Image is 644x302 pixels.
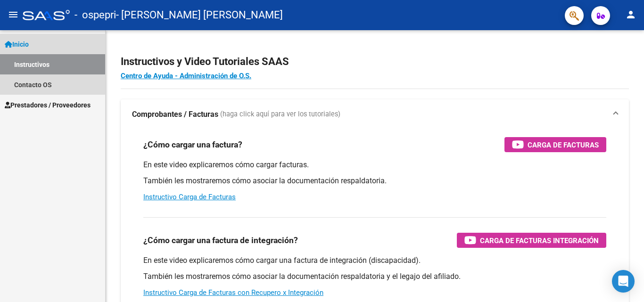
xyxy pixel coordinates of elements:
[143,176,606,186] p: También les mostraremos cómo asociar la documentación respaldatoria.
[143,193,236,201] a: Instructivo Carga de Facturas
[528,139,599,151] span: Carga de Facturas
[132,109,218,120] strong: Comprobantes / Facturas
[143,234,298,247] h3: ¿Cómo cargar una factura de integración?
[143,271,606,282] p: También les mostraremos cómo asociar la documentación respaldatoria y el legajo del afiliado.
[143,160,606,170] p: En este video explicaremos cómo cargar facturas.
[457,233,606,248] button: Carga de Facturas Integración
[143,138,242,151] h3: ¿Cómo cargar una factura?
[116,5,283,25] span: - [PERSON_NAME] [PERSON_NAME]
[121,72,251,80] a: Centro de Ayuda - Administración de O.S.
[74,5,116,25] span: - ospepri
[8,9,19,20] mat-icon: menu
[143,255,606,266] p: En este video explicaremos cómo cargar una factura de integración (discapacidad).
[5,100,91,110] span: Prestadores / Proveedores
[220,109,340,120] span: (haga click aquí para ver los tutoriales)
[121,53,629,71] h2: Instructivos y Video Tutoriales SAAS
[480,235,599,246] span: Carga de Facturas Integración
[121,99,629,130] mat-expansion-panel-header: Comprobantes / Facturas (haga click aquí para ver los tutoriales)
[143,288,323,297] a: Instructivo Carga de Facturas con Recupero x Integración
[612,270,635,293] div: Open Intercom Messenger
[5,39,29,49] span: Inicio
[625,9,636,20] mat-icon: person
[504,137,606,152] button: Carga de Facturas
